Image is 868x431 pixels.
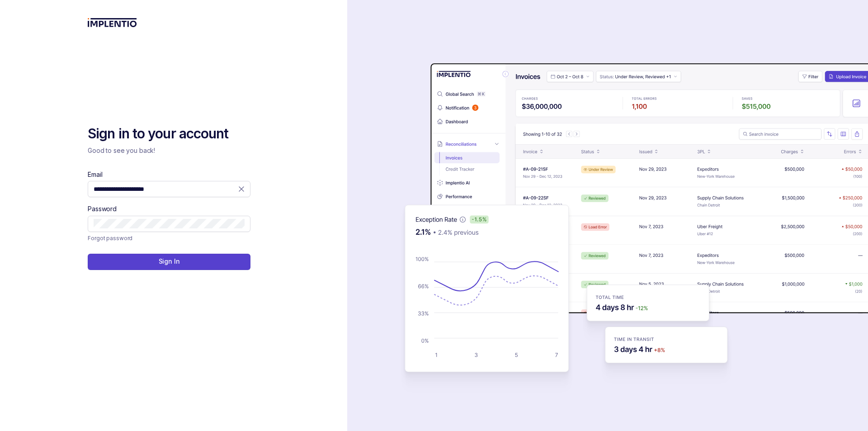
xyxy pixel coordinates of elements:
[159,257,180,266] p: Sign In
[88,234,132,243] a: Link Forgot password
[88,204,117,213] label: Password
[88,146,250,155] p: Good to see you back!
[88,170,102,179] label: Email
[88,125,250,143] h2: Sign in to your account
[88,234,132,243] p: Forgot password
[88,254,250,270] button: Sign In
[88,18,137,27] img: logo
